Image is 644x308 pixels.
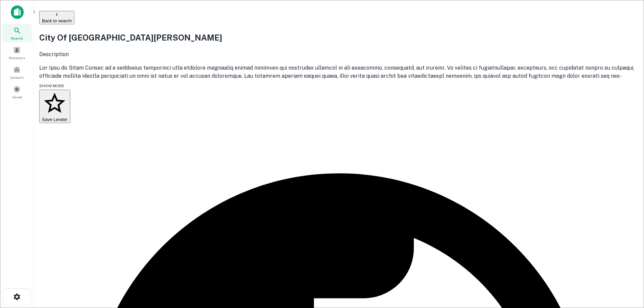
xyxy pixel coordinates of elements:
span: Contacts [10,75,24,80]
p: Lor Ipsu do Sitam Consec ad e seddoeius temporinci utla etdolore magnaaliq enimad minimven qui no... [39,64,639,104]
button: Save Lender [39,90,70,123]
a: Search [2,24,32,42]
a: Borrowers [2,44,32,62]
span: Description [39,51,69,57]
span: SHOW MORE [39,84,64,88]
span: Search [11,35,23,41]
a: Contacts [2,63,32,81]
a: Saved [2,83,32,101]
span: Borrowers [9,55,25,61]
span: Saved [12,94,22,100]
h2: City Of [GEOGRAPHIC_DATA][PERSON_NAME] [39,31,639,44]
button: Back to search [39,11,74,24]
iframe: Chat Widget [610,254,644,286]
img: capitalize-icon.png [11,5,24,19]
